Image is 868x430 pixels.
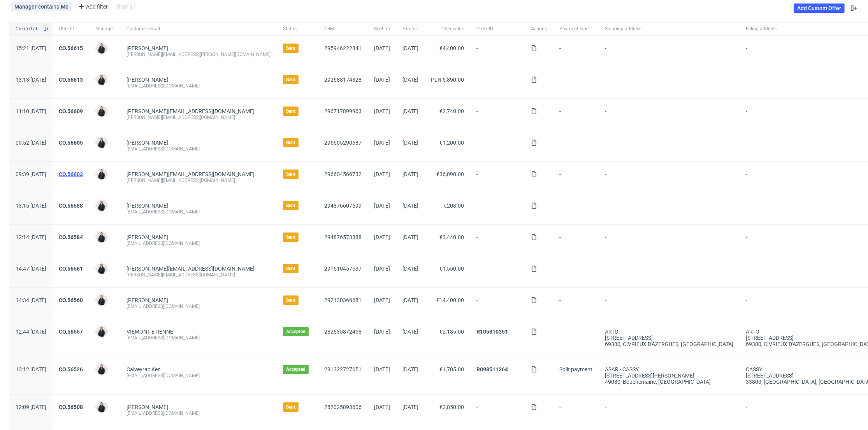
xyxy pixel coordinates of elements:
a: 295946222841 [324,45,362,51]
img: Adrian Margula [96,137,107,148]
div: Add filter [75,0,109,13]
a: 291322727651 [324,366,362,372]
a: CO.56588 [59,203,83,209]
div: [STREET_ADDRESS] [605,335,733,341]
span: [DATE] [402,266,418,272]
a: 294876607699 [324,203,362,209]
span: Created at [16,26,40,32]
span: - [476,404,518,416]
span: Split payment [559,366,592,372]
span: Order ID [476,26,518,32]
a: CO.56603 [59,171,83,177]
span: Accepted [286,366,306,372]
span: 12:44 [DATE] [16,329,46,335]
a: CO.56609 [59,108,83,114]
img: Adrian Margula [96,402,107,413]
span: - [476,297,518,309]
a: [PERSON_NAME] [127,404,168,410]
a: 282635872458 [324,329,362,335]
a: [PERSON_NAME] [127,140,168,146]
span: 13:12 [DATE] [16,366,46,372]
a: 296604566732 [324,171,362,177]
span: Sent [286,234,295,240]
a: [PERSON_NAME] [127,234,168,240]
span: - [559,45,592,58]
span: Sent [286,108,295,114]
span: - [476,171,518,184]
div: [EMAIL_ADDRESS][DOMAIN_NAME] [127,83,271,89]
img: Adrian Margula [96,74,107,85]
span: - [605,171,733,184]
span: [DATE] [374,140,390,146]
img: Adrian Margula [96,106,107,117]
span: €1,550.00 [439,266,464,272]
span: - [476,77,518,89]
a: 296605290687 [324,140,362,146]
a: 291510457537 [324,266,362,272]
span: €2,185.00 [439,329,464,335]
a: 296717899963 [324,108,362,114]
span: Sent [286,203,295,209]
span: [DATE] [402,171,418,177]
span: Payment type [559,26,592,32]
span: [DATE] [402,108,418,114]
span: £14,400.00 [436,297,464,303]
a: [PERSON_NAME] [127,77,168,83]
div: 69380, CIVRIEUX D'AZERGUES , [GEOGRAPHIC_DATA] [605,341,733,347]
img: Adrian Margula [96,43,107,54]
div: [PERSON_NAME][EMAIL_ADDRESS][DOMAIN_NAME] [127,272,271,278]
span: 14:47 [DATE] [16,266,46,272]
span: Manager [95,26,114,32]
span: [DATE] [374,77,390,83]
a: CO.56584 [59,234,83,240]
span: €3,440.00 [439,234,464,240]
div: [EMAIL_ADDRESS][DOMAIN_NAME] [127,303,271,309]
div: [PERSON_NAME][EMAIL_ADDRESS][DOMAIN_NAME] [127,114,271,121]
span: [PERSON_NAME][EMAIL_ADDRESS][DOMAIN_NAME] [127,171,255,177]
span: PLN 5,890.00 [431,77,464,83]
div: [EMAIL_ADDRESS][DOMAIN_NAME] [127,240,271,246]
span: [DATE] [374,366,390,372]
span: - [605,140,733,152]
span: Offer ID [59,26,83,32]
span: 12:14 [DATE] [16,234,46,240]
div: [EMAIL_ADDRESS][DOMAIN_NAME] [127,372,271,379]
span: [DATE] [402,329,418,335]
span: 09:52 [DATE] [16,140,46,146]
span: Manager [14,3,38,10]
div: ASAR - CASSY [605,366,733,372]
span: €2,740.00 [439,108,464,114]
span: Status [283,26,312,32]
span: - [559,297,592,309]
span: Sent [286,45,295,51]
div: [PERSON_NAME][EMAIL_ADDRESS][DOMAIN_NAME] [127,177,271,184]
span: Offer value [431,26,464,32]
span: [DATE] [374,404,390,410]
span: - [559,404,592,416]
span: [DATE] [374,234,390,240]
span: [DATE] [402,234,418,240]
img: Adrian Margula [96,326,107,337]
span: 15:21 [DATE] [16,45,46,51]
span: - [559,77,592,89]
span: - [559,203,592,215]
span: [PERSON_NAME][EMAIL_ADDRESS][DOMAIN_NAME] [127,108,255,114]
span: - [559,171,592,184]
span: 12:09 [DATE] [16,404,46,410]
span: Sent on [374,26,390,32]
span: [DATE] [402,140,418,146]
a: CO.56560 [59,297,83,303]
div: [EMAIL_ADDRESS][DOMAIN_NAME] [127,335,271,341]
img: Adrian Margula [96,232,107,243]
a: CO.56526 [59,366,83,372]
a: 292688174328 [324,77,362,83]
span: contains [38,3,61,10]
span: €4,400.00 [439,45,464,51]
span: €203.00 [444,203,464,209]
span: [DATE] [374,45,390,51]
span: Sent [286,266,295,272]
a: [PERSON_NAME] [127,297,168,303]
span: - [476,140,518,152]
span: - [605,203,733,215]
a: [PERSON_NAME] [127,203,168,209]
